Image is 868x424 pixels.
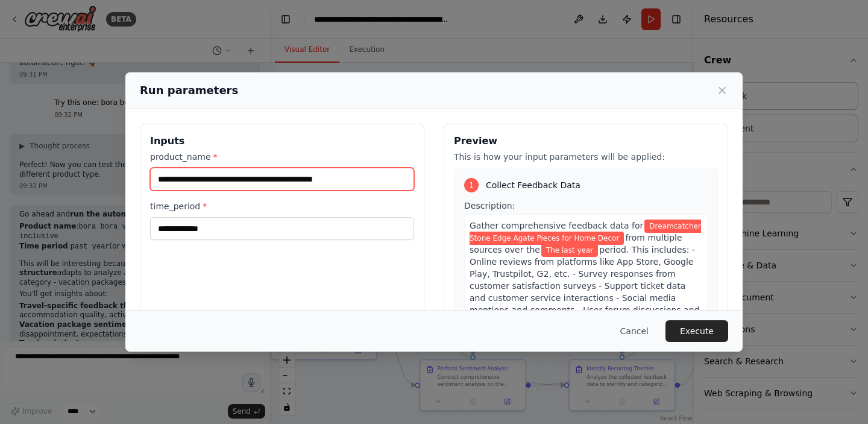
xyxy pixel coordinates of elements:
[464,201,515,210] span: Description:
[541,244,598,257] span: Variable: time_period
[454,151,718,163] p: This is how your input parameters will be applied:
[470,221,643,230] span: Gather comprehensive feedback data for
[470,233,682,255] span: from multiple sources over the
[665,320,728,342] button: Execute
[150,134,414,148] h3: Inputs
[611,320,658,342] button: Cancel
[470,220,701,245] span: Variable: product_name
[464,178,479,192] div: 1
[486,179,580,191] span: Collect Feedback Data
[454,134,718,148] h3: Preview
[150,151,414,163] label: product_name
[150,200,414,212] label: time_period
[140,82,238,99] h2: Run parameters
